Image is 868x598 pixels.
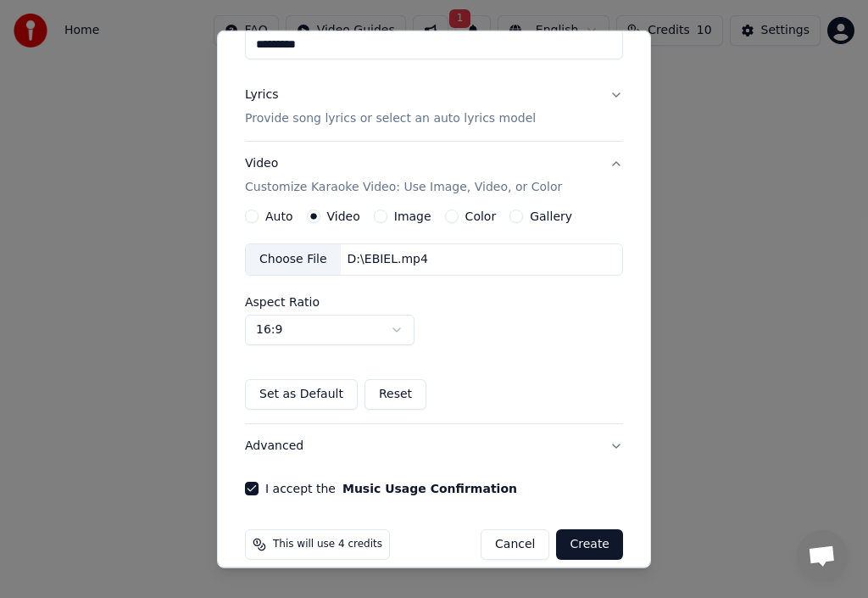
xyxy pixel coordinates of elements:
button: Set as Default [245,379,358,410]
button: I accept the [342,483,517,495]
label: Color [465,210,497,222]
div: Video [245,155,562,196]
button: Create [556,529,623,560]
button: Advanced [245,424,623,468]
button: VideoCustomize Karaoke Video: Use Image, Video, or Color [245,142,623,210]
div: Choose File [246,244,341,275]
label: Video [327,210,360,222]
label: Aspect Ratio [245,296,623,308]
div: Lyrics [245,87,278,103]
button: LyricsProvide song lyrics or select an auto lyrics model [245,73,623,141]
button: Cancel [481,529,549,560]
label: Gallery [530,210,572,222]
label: I accept the [265,483,517,495]
label: Auto [265,210,293,222]
p: Customize Karaoke Video: Use Image, Video, or Color [245,179,562,196]
div: VideoCustomize Karaoke Video: Use Image, Video, or Color [245,210,623,423]
button: Reset [364,379,426,410]
p: Provide song lyrics or select an auto lyrics model [245,110,536,127]
div: D:\EBIEL.mp4 [341,251,435,268]
span: This will use 4 credits [273,538,382,551]
label: Image [394,210,431,222]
